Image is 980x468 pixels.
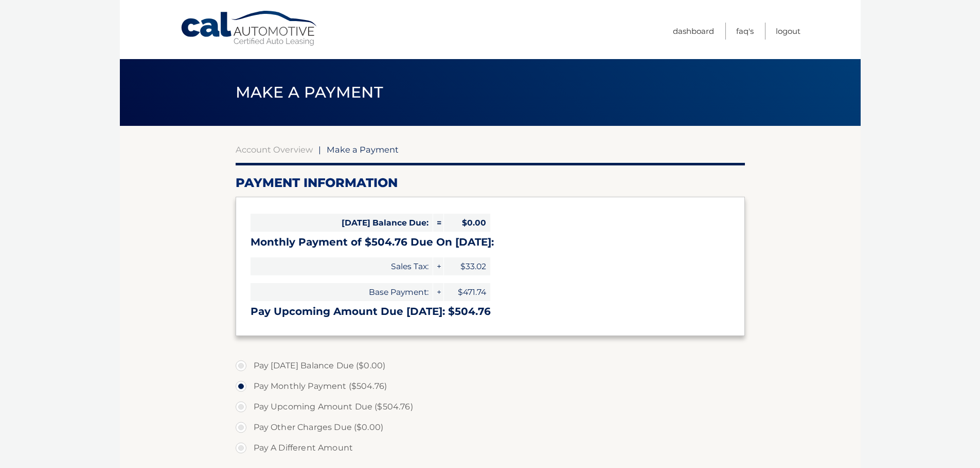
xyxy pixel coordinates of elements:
[236,83,383,102] span: Make a Payment
[251,257,433,275] span: Sales Tax:
[180,10,319,47] a: Cal Automotive
[236,144,313,155] a: Account Overview
[444,283,490,301] span: $471.74
[736,23,754,40] a: FAQ's
[444,214,490,232] span: $0.00
[236,175,745,191] h2: Payment Information
[433,283,443,301] span: +
[251,305,730,318] h3: Pay Upcoming Amount Due [DATE]: $504.76
[433,257,443,275] span: +
[433,214,443,232] span: =
[251,236,730,249] h3: Monthly Payment of $504.76 Due On [DATE]:
[251,283,433,301] span: Base Payment:
[318,144,321,155] span: |
[251,214,433,232] span: [DATE] Balance Due:
[236,376,745,397] label: Pay Monthly Payment ($504.76)
[327,144,399,155] span: Make a Payment
[236,355,745,376] label: Pay [DATE] Balance Due ($0.00)
[236,397,745,417] label: Pay Upcoming Amount Due ($504.76)
[236,438,745,458] label: Pay A Different Amount
[776,23,800,40] a: Logout
[236,417,745,438] label: Pay Other Charges Due ($0.00)
[444,257,490,275] span: $33.02
[673,23,714,40] a: Dashboard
